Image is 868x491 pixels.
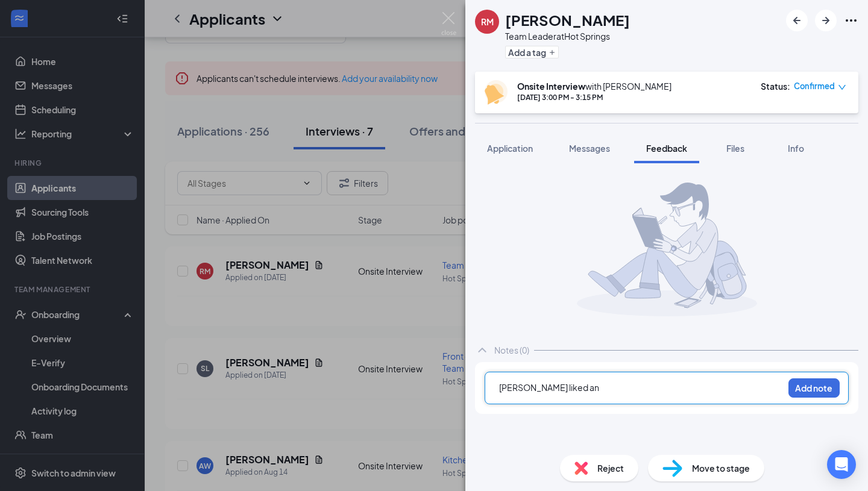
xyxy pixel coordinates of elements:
[517,81,585,92] b: Onsite Interview
[487,143,533,154] span: Application
[505,46,559,58] button: PlusAdd a tag
[761,80,790,92] div: Status :
[819,13,833,28] svg: ArrowRight
[827,450,856,479] div: Open Intercom Messenger
[505,10,630,30] h1: [PERSON_NAME]
[794,80,835,92] span: Confirmed
[549,49,556,56] svg: Plus
[517,92,671,102] div: [DATE] 3:00 PM - 3:15 PM
[475,343,489,357] svg: ChevronUp
[505,30,630,42] div: Team Leader at Hot Springs
[597,461,624,475] span: Reject
[692,461,750,475] span: Move to stage
[815,10,837,31] button: ArrowRight
[569,143,610,154] span: Messages
[494,344,529,356] div: Notes (0)
[726,143,744,154] span: Files
[844,13,858,28] svg: Ellipses
[788,143,804,154] span: Info
[577,183,757,316] img: takingNoteManImg
[788,378,840,398] button: Add note
[790,13,804,28] svg: ArrowLeftNew
[646,143,687,154] span: Feedback
[838,83,846,92] span: down
[517,80,671,92] div: with [PERSON_NAME]
[481,16,494,28] div: RM
[499,382,599,393] span: [PERSON_NAME] liked an
[786,10,808,31] button: ArrowLeftNew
